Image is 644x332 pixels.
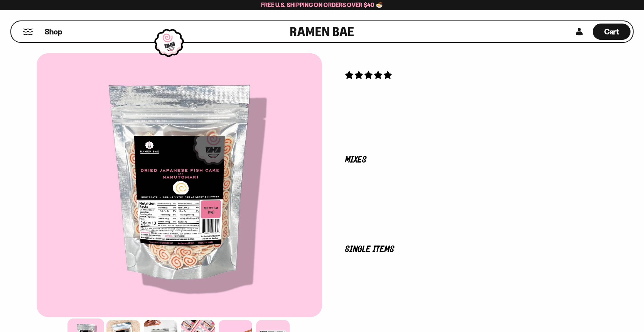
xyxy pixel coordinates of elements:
p: Mixes [345,156,584,164]
a: Shop [45,24,62,40]
span: Free U.S. Shipping on Orders over $40 🍜 [261,1,383,8]
span: 4.76 stars [345,70,393,80]
span: Cart [604,27,619,36]
button: Mobile Menu Trigger [23,29,33,35]
p: Single Items [345,246,584,253]
a: Cart [593,21,631,42]
span: Shop [45,27,62,37]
